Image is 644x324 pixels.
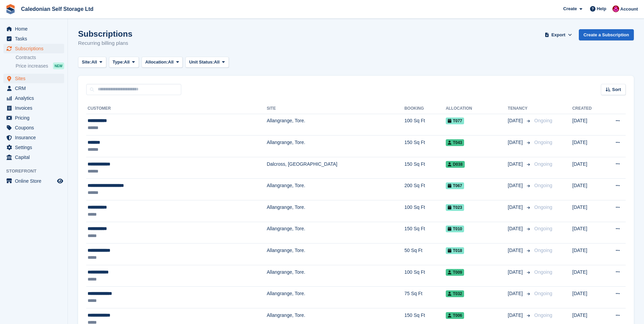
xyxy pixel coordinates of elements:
span: [DATE] [508,225,524,232]
span: Ongoing [534,269,552,275]
img: stora-icon-8386f47178a22dfd0bd8f6a31ec36ba5ce8667c1dd55bd0f319d3a0aa187defe.svg [5,4,16,14]
span: Sort [612,86,621,93]
a: menu [3,123,64,132]
span: T006 [446,312,464,319]
span: Ongoing [534,248,552,253]
span: Analytics [15,93,56,103]
td: Allangrange, Tore. [267,200,404,222]
button: Unit Status: All [185,57,228,68]
span: [DATE] [508,247,524,254]
span: D038 [446,161,465,168]
a: Price increases NEW [16,62,64,70]
span: Create [563,5,577,12]
span: [DATE] [508,139,524,146]
a: menu [3,74,64,83]
span: Pricing [15,113,56,123]
td: [DATE] [572,136,603,157]
a: menu [3,133,64,142]
button: Site: All [78,57,106,68]
td: Allangrange, Tore. [267,114,404,136]
td: 100 Sq Ft [404,200,446,222]
td: 50 Sq Ft [404,244,446,265]
td: [DATE] [572,114,603,136]
a: menu [3,84,64,93]
td: Allangrange, Tore. [267,265,404,287]
span: Ongoing [534,118,552,123]
td: [DATE] [572,265,603,287]
th: Customer [86,103,267,114]
span: Ongoing [534,226,552,231]
span: Subscriptions [15,44,56,53]
td: 100 Sq Ft [404,114,446,136]
button: Allocation: All [142,57,183,68]
td: [DATE] [572,179,603,200]
span: [DATE] [508,182,524,189]
td: Allangrange, Tore. [267,244,404,265]
span: Help [597,5,606,12]
span: Account [620,6,638,13]
span: Home [15,24,56,34]
th: Created [572,103,603,114]
span: Settings [15,143,56,152]
img: Donald Mathieson [612,5,619,12]
span: Sites [15,74,56,83]
span: [DATE] [508,204,524,211]
button: Type: All [109,57,139,68]
span: Price increases [16,63,48,69]
span: T077 [446,118,464,124]
span: T009 [446,269,464,276]
span: Insurance [15,133,56,142]
td: Allangrange, Tore. [267,179,404,200]
td: 100 Sq Ft [404,265,446,287]
span: Storefront [6,168,68,175]
span: All [91,59,97,66]
div: NEW [53,62,64,69]
span: T023 [446,204,464,211]
a: Contracts [16,54,64,61]
span: All [168,59,174,66]
span: Ongoing [534,291,552,296]
span: Unit Status: [189,59,214,66]
td: [DATE] [572,157,603,179]
span: T018 [446,247,464,254]
th: Tenancy [508,103,532,114]
td: 150 Sq Ft [404,157,446,179]
a: menu [3,176,64,186]
a: Create a Subscription [579,29,634,40]
td: 200 Sq Ft [404,179,446,200]
span: Coupons [15,123,56,132]
span: CRM [15,84,56,93]
span: Ongoing [534,204,552,210]
span: Site: [82,59,91,66]
span: Ongoing [534,183,552,188]
h1: Subscriptions [78,29,132,38]
button: Export [544,29,573,40]
td: [DATE] [572,244,603,265]
p: Recurring billing plans [78,39,132,47]
span: T067 [446,182,464,189]
a: Caledonian Self Storage Ltd [18,3,96,15]
span: Ongoing [534,312,552,318]
td: 150 Sq Ft [404,136,446,157]
span: Invoices [15,103,56,113]
span: All [124,59,130,66]
a: menu [3,103,64,113]
a: menu [3,44,64,53]
td: Allangrange, Tore. [267,222,404,244]
td: Allangrange, Tore. [267,136,404,157]
span: [DATE] [508,269,524,276]
span: T010 [446,226,464,232]
span: Ongoing [534,161,552,167]
span: All [214,59,220,66]
a: menu [3,113,64,123]
td: [DATE] [572,222,603,244]
td: Dalcross, [GEOGRAPHIC_DATA] [267,157,404,179]
th: Site [267,103,404,114]
a: menu [3,143,64,152]
a: menu [3,152,64,162]
a: menu [3,93,64,103]
span: Online Store [15,176,56,186]
span: Ongoing [534,140,552,145]
span: [DATE] [508,161,524,168]
td: 75 Sq Ft [404,287,446,308]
